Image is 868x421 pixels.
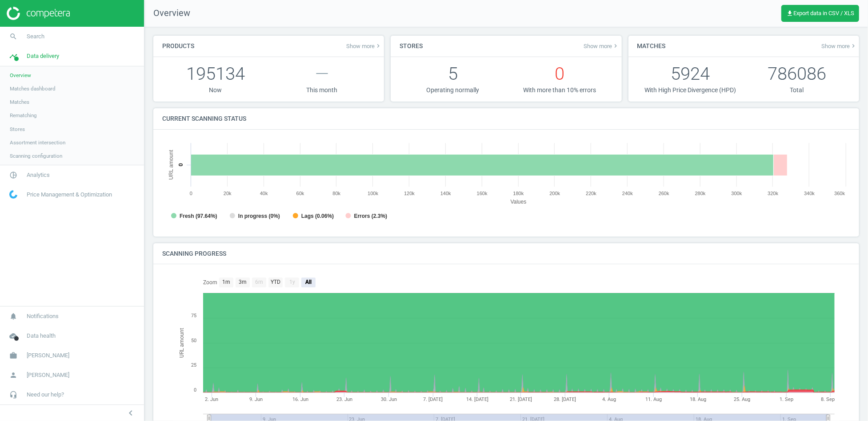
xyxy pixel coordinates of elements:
p: This month [269,86,376,94]
i: keyboard_arrow_right [375,42,382,49]
span: Data health [27,332,56,340]
tspan: 23. Jun [336,396,352,402]
span: Overview [144,7,190,20]
tspan: In progress (0%) [238,213,280,219]
span: — [315,63,329,84]
text: 0 [190,191,192,196]
p: With more than 10% errors [506,86,613,94]
span: Notifications [27,312,59,320]
text: 50 [191,338,196,343]
i: timeline [5,48,22,65]
span: Stores [10,126,25,133]
span: Scanning configuration [10,152,62,159]
span: Export data in CSV / XLS [786,10,854,17]
tspan: Fresh (97.64%) [180,213,217,219]
text: YTD [271,279,280,285]
text: 80k [332,191,340,196]
span: Matches dashboard [10,85,56,92]
text: 120k [404,191,415,196]
text: 25 [191,362,196,368]
text: 140k [440,191,451,196]
tspan: 7. [DATE] [424,396,443,402]
button: chevron_left [120,407,142,419]
span: Price Management & Optimization [27,191,112,199]
text: 60k [296,191,304,196]
text: Zoom [203,279,217,286]
span: Show more [821,42,857,49]
p: Operating normally [400,86,506,94]
a: Show morekeyboard_arrow_right [584,42,620,49]
tspan: 4. Aug [603,396,616,402]
i: chevron_left [125,408,136,418]
text: 320k [768,191,778,196]
tspan: URL amount [179,328,185,358]
span: Show more [584,42,620,49]
span: Rematching [10,112,37,119]
img: ajHJNr6hYgQAAAAASUVORK5CYII= [7,7,70,20]
span: Assortment intersection [10,139,65,146]
i: person [5,367,22,384]
text: 280k [695,191,706,196]
span: Data delivery [27,52,59,60]
span: Show more [346,42,382,49]
p: Total [744,86,850,94]
i: keyboard_arrow_right [850,42,857,49]
p: 786086 [744,61,850,86]
tspan: 9. Jun [249,396,263,402]
tspan: 11. Aug [645,396,662,402]
h4: Stores [391,36,432,57]
tspan: 14. [DATE] [466,396,488,402]
text: All [305,279,312,285]
text: 0 [177,163,184,166]
tspan: Errors (2.3%) [354,213,388,219]
i: headset_mic [5,386,22,403]
p: 0 [506,61,613,86]
p: 5924 [637,61,744,86]
tspan: 18. Aug [690,396,706,402]
span: Matches [10,98,29,106]
p: 5 [400,61,506,86]
i: search [5,28,22,45]
span: Need our help? [27,391,64,399]
span: Analytics [27,171,50,179]
h4: Current scanning status [153,108,255,129]
tspan: 16. Jun [292,396,308,402]
p: With High Price Divergence (HPD) [637,86,744,94]
text: 100k [368,191,378,196]
text: 3m [239,279,247,285]
tspan: URL amount [168,149,174,180]
tspan: Values [511,198,527,204]
i: work [5,347,22,364]
p: Now [162,86,269,94]
a: Show morekeyboard_arrow_right [346,42,382,49]
text: 260k [659,191,669,196]
i: notifications [5,308,22,325]
a: Show morekeyboard_arrow_right [821,42,857,49]
text: 180k [513,191,524,196]
tspan: 28. [DATE] [554,396,576,402]
text: 220k [586,191,596,196]
i: cloud_done [5,327,22,344]
i: pie_chart_outlined [5,167,22,184]
tspan: 25. Aug [734,396,750,402]
img: wGWNvw8QSZomAAAAABJRU5ErkJggg== [9,190,17,199]
text: 1y [289,279,295,285]
text: 240k [622,191,633,196]
i: get_app [786,10,793,17]
i: keyboard_arrow_right [612,42,620,49]
tspan: Lags (0.06%) [301,213,334,219]
tspan: 2. Jun [205,396,219,402]
text: 40k [260,191,268,196]
tspan: 21. [DATE] [510,396,532,402]
span: Search [27,33,44,41]
text: 300k [732,191,742,196]
text: 160k [477,191,488,196]
tspan: 1. Sep [780,396,793,402]
text: 6m [255,279,263,285]
text: 360k [834,191,845,196]
h4: Scanning progress [153,243,235,264]
h4: Matches [628,36,675,57]
tspan: 8. Sep [821,396,835,402]
text: 20k [224,191,232,196]
h4: Products [153,36,203,57]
